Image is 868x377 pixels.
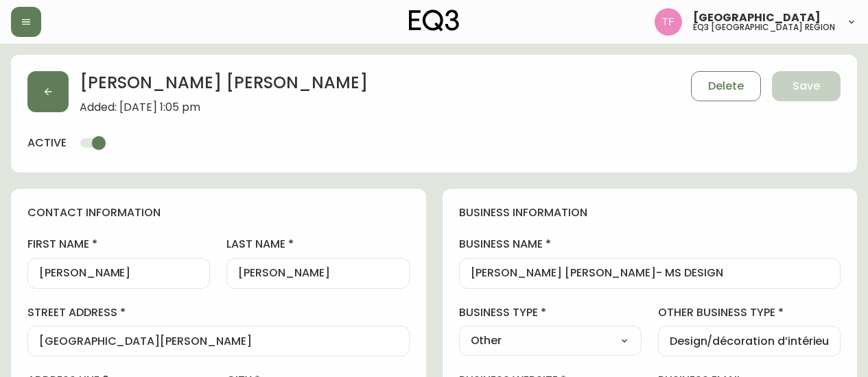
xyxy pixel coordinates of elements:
[226,237,409,252] label: last name
[708,79,744,94] span: Delete
[27,135,67,151] h4: active
[693,23,835,31] h5: eq3 [GEOGRAPHIC_DATA] region
[459,237,841,252] label: business name
[409,10,460,31] img: logo
[459,205,841,220] h4: business information
[27,237,210,252] label: first name
[27,305,410,320] label: street address
[459,305,642,320] label: business type
[655,8,682,36] img: 971393357b0bdd4f0581b88529d406f6
[658,305,841,320] label: other business type
[80,101,368,114] span: Added: [DATE] 1:05 pm
[80,71,368,101] h2: [PERSON_NAME] [PERSON_NAME]
[693,12,821,23] span: [GEOGRAPHIC_DATA]
[691,71,761,101] button: Delete
[27,205,410,220] h4: contact information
